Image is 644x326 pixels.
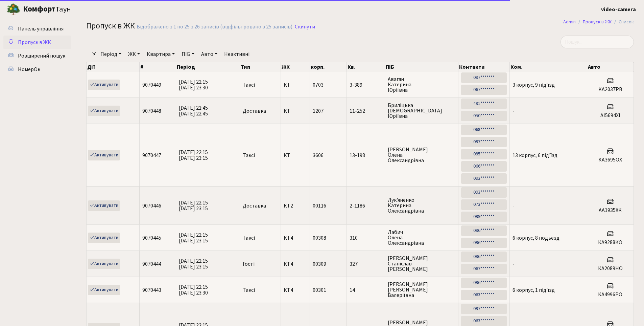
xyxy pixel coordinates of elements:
[281,62,310,72] th: ЖК
[98,48,124,60] a: Період
[3,49,71,63] a: Розширений пошук
[142,202,161,210] span: 9070446
[512,286,555,294] span: 6 корпус, 1 під'їзд
[87,62,140,72] th: Дії
[142,107,161,115] span: 9070448
[512,152,557,159] span: 13 корпус, 6 під'їзд
[512,260,515,268] span: -
[88,200,120,211] a: Активувати
[284,153,307,158] span: КТ
[512,81,555,89] span: 3 корпус, 9 під'їзд
[590,157,631,163] h5: КА3695ОХ
[3,36,71,49] a: Пропуск в ЖК
[553,15,644,29] nav: breadcrumb
[350,82,382,88] span: 3-389
[125,48,143,60] a: ЖК
[313,260,326,268] span: 00309
[23,4,55,15] b: Комфорт
[560,36,634,48] input: Пошук...
[142,152,161,159] span: 9070447
[3,22,71,36] a: Панель управління
[179,257,208,270] span: [DATE] 22:15 [DATE] 23:15
[601,5,636,14] a: video-camera
[587,62,634,72] th: Авто
[3,63,71,76] a: НомерОк
[179,199,208,212] span: [DATE] 22:15 [DATE] 23:15
[350,235,382,241] span: 310
[350,153,382,158] span: 13-198
[313,286,326,294] span: 00301
[142,260,161,268] span: 9070444
[388,282,455,298] span: [PERSON_NAME] [PERSON_NAME] Валеріївна
[590,112,631,119] h5: АІ5694ХІ
[350,261,382,267] span: 327
[512,234,559,242] span: 6 корпус, 8 подъезд
[350,287,382,293] span: 14
[221,48,252,60] a: Неактивні
[88,285,120,295] a: Активувати
[140,62,176,72] th: #
[284,82,307,88] span: КТ
[142,286,161,294] span: 9070443
[563,18,576,25] a: Admin
[179,283,208,297] span: [DATE] 22:15 [DATE] 23:30
[388,197,455,214] span: Лук'яненко Катерина Олександрівна
[243,82,255,88] span: Таксі
[295,24,315,30] a: Скинути
[310,62,347,72] th: корп.
[179,104,208,117] span: [DATE] 21:45 [DATE] 22:45
[313,234,326,242] span: 00308
[590,239,631,246] h5: КА9288КО
[88,106,120,116] a: Активувати
[512,107,515,115] span: -
[198,48,220,60] a: Авто
[137,24,293,30] div: Відображено з 1 по 25 з 26 записів (відфільтровано з 25 записів).
[243,108,266,114] span: Доставка
[590,207,631,214] h5: AA1935XK
[284,108,307,114] span: КТ
[243,287,255,293] span: Таксі
[601,6,636,13] b: video-camera
[18,25,64,32] span: Панель управління
[590,291,631,298] h5: KA4996PO
[18,66,40,73] span: НомерОк
[179,48,197,60] a: ПІБ
[313,81,324,89] span: 0703
[179,78,208,91] span: [DATE] 22:15 [DATE] 23:30
[88,150,120,160] a: Активувати
[590,265,631,272] h5: КА2089НО
[388,103,455,119] span: Бриліцька [DEMOGRAPHIC_DATA] Юріївна
[88,259,120,269] a: Активувати
[7,3,20,16] img: logo.png
[458,62,510,72] th: Контакти
[512,202,515,210] span: -
[144,48,177,60] a: Квартира
[240,62,281,72] th: Тип
[243,261,255,267] span: Гості
[284,287,307,293] span: КТ4
[86,20,135,32] span: Пропуск в ЖК
[313,107,324,115] span: 1207
[85,4,101,15] button: Переключити навігацію
[510,62,587,72] th: Ком.
[88,80,120,90] a: Активувати
[23,4,71,15] span: Таун
[388,256,455,272] span: [PERSON_NAME] Станіслав [PERSON_NAME]
[142,234,161,242] span: 9070445
[583,18,612,25] a: Пропуск в ЖК
[350,108,382,114] span: 11-252
[313,152,324,159] span: 3606
[176,62,240,72] th: Період
[388,147,455,163] span: [PERSON_NAME] Олена Олександрівна
[284,235,307,241] span: КТ4
[284,203,307,209] span: КТ2
[350,203,382,209] span: 2-1186
[179,231,208,244] span: [DATE] 22:15 [DATE] 23:15
[18,52,65,60] span: Розширений пошук
[243,153,255,158] span: Таксі
[590,86,631,93] h5: KA2037РВ
[18,39,51,46] span: Пропуск в ЖК
[142,81,161,89] span: 9070449
[385,62,458,72] th: ПІБ
[243,203,266,209] span: Доставка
